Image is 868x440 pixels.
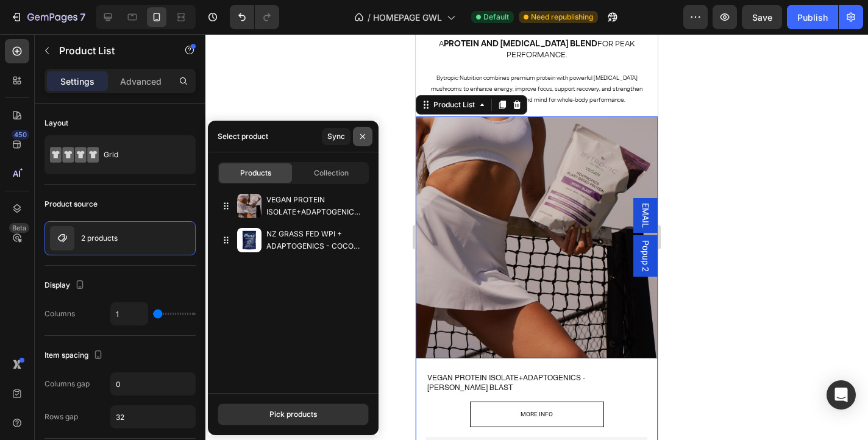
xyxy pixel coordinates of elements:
img: collections [237,228,261,252]
input: Auto [111,303,148,325]
p: NZ GRASS FED WPI + ADAPTOGENICS - COCOA HAZELNUT [266,228,364,252]
div: Layout [44,118,68,129]
span: Need republishing [531,12,593,23]
div: Sync [327,131,345,142]
div: Publish [797,11,828,24]
div: Display [44,277,87,294]
button: Sync [322,128,350,145]
div: Open Intercom Messenger [827,380,856,410]
div: Columns gap [44,378,90,389]
p: Settings [60,75,94,88]
img: product feature img [50,226,74,250]
iframe: Design area [416,34,658,440]
span: Products [240,168,271,179]
div: Item spacing [44,347,105,364]
span: Default [483,12,509,23]
img: collections [237,194,261,218]
p: Advanced [120,75,162,88]
div: Pick products [269,409,317,420]
span: Collection [314,168,349,179]
p: 7 [80,10,85,24]
span: HOMEPAGE GWL [373,11,442,24]
button: 7 [5,5,91,29]
p: 2 products [81,234,118,243]
p: Product List [59,43,163,58]
div: Product source [44,199,98,210]
input: Auto [111,373,195,395]
p: VEGAN PROTEIN ISOLATE+ADAPTOGENICS - [PERSON_NAME] BLAST [266,194,364,218]
button: Save [742,5,782,29]
div: Undo/Redo [230,5,279,29]
button: Pick products [218,403,369,425]
span: / [368,11,371,24]
button: Publish [787,5,838,29]
div: Beta [9,223,29,233]
div: 450 [12,130,29,140]
div: Rows gap [44,411,78,422]
input: Auto [111,406,195,428]
span: Save [752,12,772,23]
div: Select product [218,131,268,142]
div: Grid [104,141,178,169]
div: Columns [44,308,75,319]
